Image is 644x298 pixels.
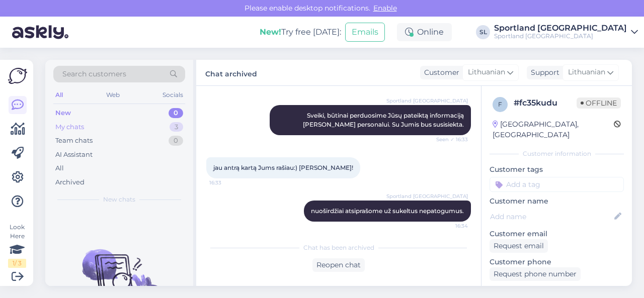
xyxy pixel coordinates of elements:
[213,164,353,171] span: jau antrą kartą Jums rašiau:) [PERSON_NAME]!
[53,88,65,102] div: All
[55,108,71,118] div: New
[8,223,26,268] div: Look Here
[527,67,559,78] div: Support
[345,23,385,42] button: Emails
[490,229,624,239] p: Customer email
[8,68,27,84] img: Askly Logo
[490,267,581,281] div: Request phone number
[468,67,505,78] span: Lithuanian
[55,177,85,187] div: Archived
[169,136,183,146] div: 0
[386,97,468,105] span: Sportland [GEOGRAPHIC_DATA]
[170,122,183,132] div: 3
[205,66,257,79] label: Chat archived
[420,67,459,78] div: Customer
[490,177,624,192] input: Add a tag
[494,32,627,40] div: Sportland [GEOGRAPHIC_DATA]
[494,24,638,40] a: Sportland [GEOGRAPHIC_DATA]Sportland [GEOGRAPHIC_DATA]
[490,285,624,295] p: Visited pages
[370,4,400,13] span: Enable
[169,108,183,118] div: 0
[494,24,627,32] div: Sportland [GEOGRAPHIC_DATA]
[490,257,624,267] p: Customer phone
[209,179,247,186] span: 16:33
[386,192,468,200] span: Sportland [GEOGRAPHIC_DATA]
[260,27,281,37] b: New!
[490,164,624,175] p: Customer tags
[103,195,135,204] span: New chats
[311,207,464,215] span: nuoširdžiai atsiprašome už sukeltus nepatogumus.
[303,243,374,252] span: Chat has been archived
[490,196,624,207] p: Customer name
[490,211,612,222] input: Add name
[55,136,93,146] div: Team chats
[55,150,93,160] div: AI Assistant
[55,163,64,173] div: All
[476,25,490,39] div: SL
[397,23,452,41] div: Online
[55,122,84,132] div: My chats
[312,258,365,272] div: Reopen chat
[8,259,26,268] div: 1 / 3
[493,119,614,140] div: [GEOGRAPHIC_DATA], [GEOGRAPHIC_DATA]
[514,97,577,109] div: # fc35kudu
[303,112,465,128] span: Sveiki, būtinai perduosime Jūsų pateiktą informaciją [PERSON_NAME] personalui. Su Jumis bus susis...
[104,88,122,102] div: Web
[430,136,468,143] span: Seen ✓ 16:33
[430,222,468,230] span: 16:34
[498,101,502,108] span: f
[260,26,341,38] div: Try free [DATE]:
[490,239,548,253] div: Request email
[568,67,605,78] span: Lithuanian
[160,88,185,102] div: Socials
[62,69,126,79] span: Search customers
[490,149,624,158] div: Customer information
[577,97,621,109] span: Offline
